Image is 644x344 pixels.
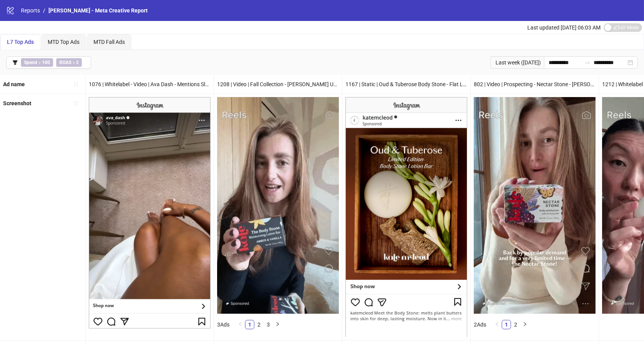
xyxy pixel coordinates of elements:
[342,75,470,94] div: 1167 | Static | Oud & Tuberose Body Stone - Flat Lay Tray with Ingredients - Limited Edition - Ne...
[6,56,91,69] button: Spend > 100ROAS > 2
[523,322,527,327] span: right
[236,320,245,329] li: Previous Page
[520,320,530,329] li: Next Page
[48,39,79,45] span: MTD Top Ads
[474,321,486,328] span: 2 Ads
[527,24,601,31] span: Last updated [DATE] 06:03 AM
[3,100,31,106] b: Screenshot
[255,320,263,329] a: 2
[264,320,273,329] a: 3
[93,39,125,45] span: MTD Fall Ads
[511,320,520,329] li: 2
[19,6,41,15] a: Reports
[214,75,342,94] div: 1208 | Video | Fall Collection - [PERSON_NAME] UGC - This Is Our Fall Collection- Vanilla & Amber...
[76,60,79,65] b: 2
[217,97,339,314] img: Screenshot 120238207062690212
[21,58,53,67] span: >
[275,322,280,327] span: right
[73,101,79,106] span: sort-ascending
[43,6,45,15] li: /
[56,58,82,67] span: >
[42,60,50,65] b: 100
[264,320,273,329] li: 3
[3,81,25,87] b: Ad name
[73,82,79,87] span: sort-ascending
[86,75,214,94] div: 1076 | Whitelabel - Video | Ava Dash - Mentions Sleep & Sun Stones - Travel | Text Overlay | PLP ...
[48,7,148,14] span: [PERSON_NAME] - Meta Creative Report
[474,97,596,314] img: Screenshot 120230300638090212
[245,320,254,329] li: 1
[236,320,245,329] button: left
[490,56,544,69] div: Last week ([DATE])
[254,320,264,329] li: 2
[492,320,502,329] li: Previous Page
[584,59,590,66] span: to
[495,322,499,327] span: left
[59,60,71,65] b: ROAS
[238,322,243,327] span: left
[471,75,599,94] div: 802 | Video | Prospecting - Nectar Stone - [PERSON_NAME] UGC | Text Overlay | PDP | [DATE]
[492,320,502,329] button: left
[89,97,211,328] img: Screenshot 120233848138450212
[245,320,254,329] a: 1
[273,320,282,329] li: Next Page
[345,97,467,337] img: Screenshot 120238013774900212
[217,321,230,328] span: 3 Ads
[502,320,511,329] a: 1
[584,59,590,66] span: swap-right
[502,320,511,329] li: 1
[511,320,520,329] a: 2
[24,60,37,65] b: Spend
[520,320,530,329] button: right
[12,60,18,65] span: filter
[7,39,34,45] span: L7 Top Ads
[273,320,282,329] button: right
